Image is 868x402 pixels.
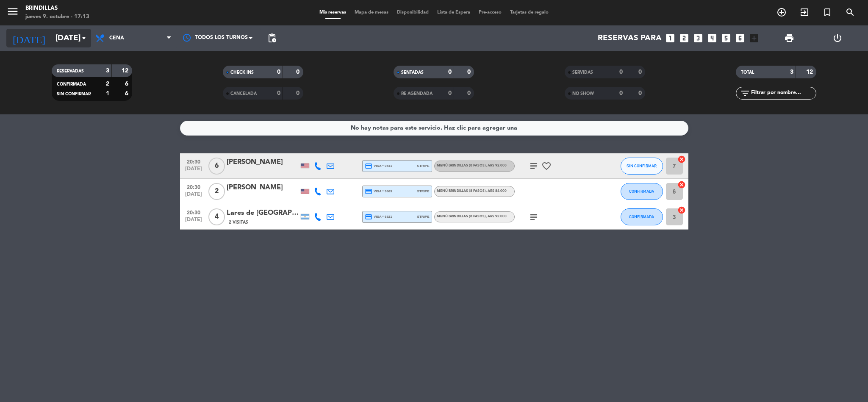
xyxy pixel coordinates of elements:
[721,33,732,44] i: looks_5
[125,91,130,97] strong: 6
[230,70,254,75] span: CHECK INS
[572,91,594,96] span: NO SHOW
[106,81,109,87] strong: 2
[598,33,662,43] span: Reservas para
[629,189,654,194] span: CONFIRMADA
[183,166,204,176] span: [DATE]
[315,10,350,15] span: Mis reservas
[677,155,686,164] i: cancel
[621,208,663,225] button: CONFIRMADA
[227,182,299,193] div: [PERSON_NAME]
[665,33,676,44] i: looks_one
[6,5,19,21] button: menu
[6,5,19,18] i: menu
[296,69,301,75] strong: 0
[350,10,393,15] span: Mapa de mesas
[277,69,280,75] strong: 0
[799,7,810,17] i: exit_to_app
[437,164,507,167] span: Menú Brindillas (8 Pasos)
[183,182,204,191] span: 20:30
[749,33,760,44] i: add_box
[741,70,754,75] span: TOTAL
[296,90,301,96] strong: 0
[486,164,507,167] span: , ARS 92.000
[365,188,372,195] i: credit_card
[417,214,430,219] span: stripe
[627,164,657,168] span: SIN CONFIRMAR
[776,7,787,17] i: add_circle_outline
[267,33,277,43] span: pending_actions
[572,70,593,75] span: SERVIDAS
[227,157,299,168] div: [PERSON_NAME]
[401,70,424,75] span: SENTADAS
[183,217,204,227] span: [DATE]
[25,13,89,21] div: jueves 9. octubre - 17:13
[437,189,507,193] span: Menú Brindillas (8 Pasos)
[365,162,372,170] i: credit_card
[208,208,225,225] span: 4
[619,69,623,75] strong: 0
[229,219,248,226] span: 2 Visitas
[183,207,204,217] span: 20:30
[474,10,506,15] span: Pre-acceso
[57,69,84,73] span: RESERVADAS
[208,183,225,200] span: 2
[57,82,86,86] span: CONFIRMADA
[813,25,862,51] div: LOG OUT
[106,91,109,97] strong: 1
[486,189,507,193] span: , ARS 84.000
[693,33,704,44] i: looks_3
[467,90,472,96] strong: 0
[621,183,663,200] button: CONFIRMADA
[122,68,130,74] strong: 12
[79,33,89,43] i: arrow_drop_down
[784,33,794,43] span: print
[621,158,663,175] button: SIN CONFIRMAR
[506,10,553,15] span: Tarjetas de regalo
[638,69,643,75] strong: 0
[106,68,109,74] strong: 3
[707,33,718,44] i: looks_4
[790,69,793,75] strong: 3
[125,81,130,87] strong: 6
[6,29,51,47] i: [DATE]
[638,90,643,96] strong: 0
[448,69,452,75] strong: 0
[486,215,507,218] span: , ARS 92.000
[25,4,89,13] div: Brindillas
[365,213,372,221] i: credit_card
[208,158,225,175] span: 6
[529,212,539,222] i: subject
[437,215,507,218] span: Menú Brindillas (8 Pasos)
[735,33,746,44] i: looks_6
[227,208,299,219] div: Lares de [GEOGRAPHIC_DATA]
[845,7,855,17] i: search
[365,188,392,195] span: visa * 9869
[629,214,654,219] span: CONFIRMADA
[351,123,517,133] div: No hay notas para este servicio. Haz clic para agregar una
[401,91,433,96] span: RE AGENDADA
[277,90,280,96] strong: 0
[448,90,452,96] strong: 0
[109,35,124,41] span: Cena
[57,92,91,96] span: SIN CONFIRMAR
[750,89,816,98] input: Filtrar por nombre...
[365,162,392,170] span: visa * 0541
[417,189,430,194] span: stripe
[183,191,204,201] span: [DATE]
[619,90,623,96] strong: 0
[365,213,392,221] span: visa * 6821
[541,161,552,171] i: favorite_border
[467,69,472,75] strong: 0
[183,156,204,166] span: 20:30
[417,163,430,169] span: stripe
[822,7,832,17] i: turned_in_not
[740,88,750,98] i: filter_list
[230,91,257,96] span: CANCELADA
[806,69,815,75] strong: 12
[832,33,843,43] i: power_settings_new
[433,10,474,15] span: Lista de Espera
[679,33,690,44] i: looks_two
[529,161,539,171] i: subject
[677,206,686,214] i: cancel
